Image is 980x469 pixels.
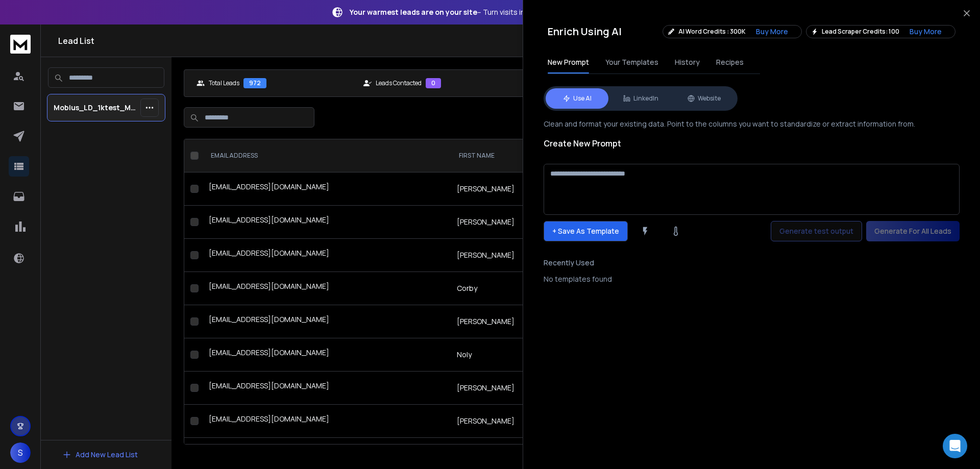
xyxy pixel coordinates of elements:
div: Lead Scraper Credits: 100 [806,25,955,38]
div: [EMAIL_ADDRESS][DOMAIN_NAME] [209,182,445,196]
div: [EMAIL_ADDRESS][DOMAIN_NAME] [209,314,445,329]
div: 0 [426,78,441,88]
h3: Recently Used [544,258,960,268]
button: Buy More [748,27,796,37]
td: Noly [451,338,580,372]
p: Total Leads [209,79,239,87]
div: [EMAIL_ADDRESS][DOMAIN_NAME] [209,348,445,362]
button: Add New Lead List [54,445,146,465]
p: Leads Contacted [376,79,422,87]
button: Website [672,88,736,109]
td: Corby [451,272,580,305]
button: Your Templates [605,51,658,73]
span: S [10,442,31,463]
p: Clean and format your existing data. Point to the columns you want to standardize or extract info... [544,119,960,129]
p: – Turn visits into conversations [350,7,583,17]
p: Mobius_LD_1ktest_MailVerify_clean [54,103,136,113]
button: New Prompt [548,51,589,73]
div: [EMAIL_ADDRESS][DOMAIN_NAME] [209,215,445,229]
td: [PERSON_NAME] [451,172,580,206]
div: [EMAIL_ADDRESS][DOMAIN_NAME] [209,414,445,428]
td: [PERSON_NAME] [451,372,580,405]
button: Buy More [901,27,950,37]
div: No templates found [544,274,960,284]
img: logo [10,35,31,54]
div: AI Word Credits : 300K [663,25,802,38]
strong: Your warmest leads are on your site [350,7,477,17]
div: Open Intercom Messenger [943,434,967,458]
h1: Lead List [58,35,718,47]
div: 972 [243,78,266,88]
td: [PERSON_NAME] [451,405,580,438]
button: Use AI [546,88,609,109]
td: [PERSON_NAME] [451,305,580,338]
button: History [675,51,700,73]
th: EMAIL ADDRESS [203,139,451,172]
div: [EMAIL_ADDRESS][DOMAIN_NAME] [209,281,445,295]
h1: Create New Prompt [544,137,621,150]
p: + Save As Template [544,221,628,241]
div: [EMAIL_ADDRESS][DOMAIN_NAME] [209,248,445,262]
td: [PERSON_NAME] [451,239,580,272]
td: [PERSON_NAME] [451,206,580,239]
button: LinkedIn [609,88,672,109]
div: [EMAIL_ADDRESS][DOMAIN_NAME] [209,381,445,395]
th: FIRST NAME [451,139,580,172]
h2: Enrich Using AI [548,24,622,39]
span: Recipes [716,57,744,67]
